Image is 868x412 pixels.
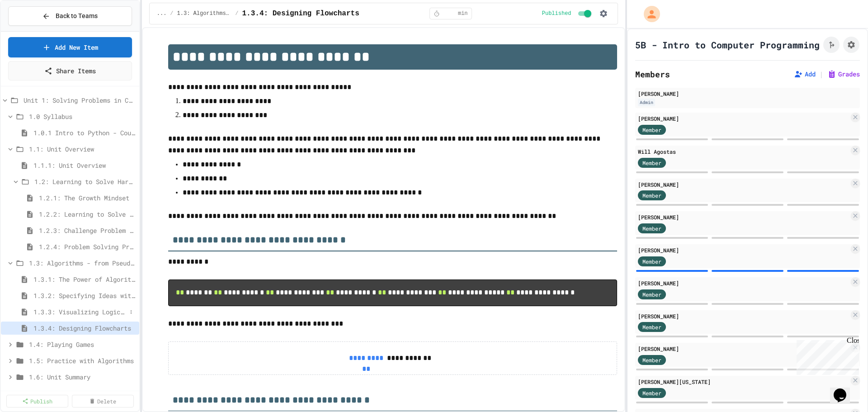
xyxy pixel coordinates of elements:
button: Add [794,70,816,79]
span: 1.3.2: Specifying Ideas with Pseudocode [33,291,136,300]
span: 1.3: Algorithms - from Pseudocode to Flowcharts [177,10,232,17]
div: [PERSON_NAME] [638,90,857,98]
div: Admin [638,99,655,106]
span: 1.3.4: Designing Flowcharts [242,8,359,19]
iframe: chat widget [793,336,859,375]
span: Member [642,191,661,199]
span: Published [542,10,571,17]
span: 1.0 Syllabus [29,112,136,121]
div: Will Agostas [638,147,849,156]
button: Click to see fork details [823,37,840,53]
span: Member [642,257,661,265]
span: Member [642,126,661,134]
span: 1.2.4: Problem Solving Practice [39,242,136,251]
span: 1.1: Unit Overview [29,144,136,154]
span: Member [642,290,661,298]
span: Back to Teams [56,11,98,21]
span: 1.4: Playing Games [29,340,136,349]
a: Add New Item [8,37,132,57]
span: | [819,69,824,80]
span: ... [157,10,167,17]
span: 1.3.3: Visualizing Logic with Flowcharts [33,307,127,317]
span: 1.5: Practice with Algorithms [29,356,136,365]
span: 1.2.1: The Growth Mindset [39,193,136,203]
div: [PERSON_NAME] [638,180,849,189]
div: [PERSON_NAME] [638,246,849,254]
button: Grades [827,70,860,79]
h1: 5B - Intro to Computer Programming [635,38,820,51]
div: [PERSON_NAME] [638,213,849,221]
span: min [458,10,468,17]
h2: Members [635,68,670,81]
a: Publish [6,395,68,407]
span: Member [642,224,661,232]
a: Delete [72,395,134,407]
span: Member [642,389,661,397]
div: Chat with us now!Close [4,4,62,57]
span: Unit 1: Solving Problems in Computer Science [24,95,136,105]
span: / [235,10,238,17]
a: Share Items [8,61,132,81]
span: 1.3.4: Designing Flowcharts [33,323,136,333]
div: [PERSON_NAME] [638,312,849,320]
span: 1.2.3: Challenge Problem - The Bridge [39,226,136,235]
span: 1.2.2: Learning to Solve Hard Problems [39,209,136,219]
div: Content is published and visible to students [542,8,593,19]
button: Assignment Settings [843,37,859,53]
span: Member [642,323,661,331]
span: 1.3: Algorithms - from Pseudocode to Flowcharts [29,258,136,268]
span: Member [642,356,661,364]
div: [PERSON_NAME][US_STATE] [638,378,849,386]
div: [PERSON_NAME] [638,345,849,353]
div: [PERSON_NAME] [638,279,849,287]
span: / [170,10,173,17]
div: [PERSON_NAME] [638,114,849,123]
button: Back to Teams [8,6,132,26]
iframe: chat widget [830,376,859,403]
button: More options [127,308,136,317]
span: 1.3.1: The Power of Algorithms [33,275,136,284]
span: 1.1.1: Unit Overview [33,161,136,170]
span: Member [642,159,661,167]
span: 1.2: Learning to Solve Hard Problems [34,177,136,186]
div: My Account [634,4,662,24]
span: 1.0.1 Intro to Python - Course Syllabus [33,128,136,137]
span: 1.6: Unit Summary [29,372,136,382]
